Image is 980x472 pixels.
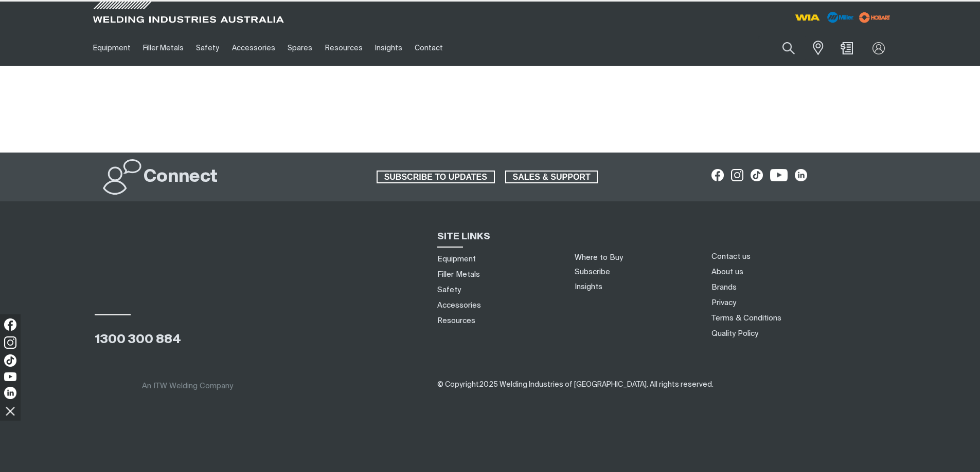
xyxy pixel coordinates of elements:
a: Contact [408,30,449,66]
h2: Connect [144,166,218,188]
nav: Footer [708,249,905,342]
img: LinkedIn [4,387,16,399]
a: Insights [575,283,602,291]
a: 1300 300 884 [95,333,181,346]
a: Insights [369,30,408,66]
img: YouTube [4,372,16,381]
a: Quality Policy [711,328,758,339]
span: ​​​​​​​​​​​​​​​​​​ ​​​​​​ [437,381,714,388]
a: SUBSCRIBE TO UPDATES [377,171,495,184]
img: miller [856,10,894,25]
img: hide socials [2,402,19,420]
span: An ITW Welding Company [142,382,233,390]
span: SITE LINKS [437,232,490,241]
a: Filler Metals [137,30,190,66]
img: Facebook [4,318,16,331]
img: Instagram [4,336,16,349]
a: Equipment [87,30,137,66]
input: Product name or item number... [758,36,806,60]
a: Terms & Conditions [711,313,781,324]
a: Where to Buy [575,254,623,261]
a: About us [711,267,743,277]
a: Resources [437,315,475,326]
span: SALES & SUPPORT [506,171,597,184]
a: Accessories [226,30,281,66]
button: Search products [771,36,806,60]
a: Privacy [711,297,736,308]
a: Contact us [711,251,751,262]
a: Subscribe [575,268,610,276]
a: SALES & SUPPORT [505,171,598,184]
nav: Main [87,30,692,66]
a: Resources [318,30,368,66]
a: Brands [711,282,737,293]
a: Accessories [437,300,481,311]
a: Equipment [437,254,476,265]
span: SUBSCRIBE TO UPDATES [378,171,494,184]
a: Spares [281,30,318,66]
span: © Copyright 2025 Welding Industries of [GEOGRAPHIC_DATA] . All rights reserved. [437,381,714,388]
a: Filler Metals [437,269,480,280]
a: Safety [190,30,225,66]
a: Safety [437,285,461,295]
nav: Sitemap [434,252,562,329]
img: TikTok [4,354,16,367]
